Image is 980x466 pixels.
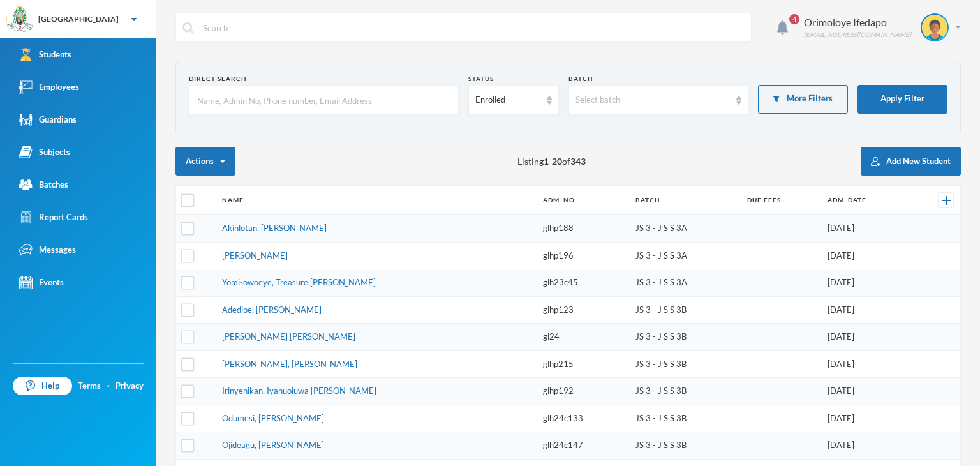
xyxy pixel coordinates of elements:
[19,113,77,126] div: Guardians
[537,324,629,351] td: gl24
[629,242,741,269] td: JS 3 - J S S 3A
[821,269,910,297] td: [DATE]
[804,15,911,30] div: Orimoloye Ifedapo
[13,377,72,396] a: Help
[537,186,629,215] th: Adm. No.
[821,378,910,405] td: [DATE]
[922,15,947,40] img: STUDENT
[517,154,586,168] span: Listing - of
[629,405,741,432] td: JS 3 - J S S 3B
[629,296,741,324] td: JS 3 - J S S 3B
[222,250,288,260] a: [PERSON_NAME]
[216,186,537,215] th: Name
[758,85,848,114] button: More Filters
[741,186,821,215] th: Due Fees
[107,380,110,393] div: ·
[182,22,194,34] img: search
[804,30,911,40] div: [EMAIL_ADDRESS][DOMAIN_NAME]
[475,94,540,107] div: Enrolled
[537,296,629,324] td: glhp123
[552,156,562,167] b: 20
[222,331,355,342] a: [PERSON_NAME] [PERSON_NAME]
[19,48,71,61] div: Students
[537,350,629,378] td: glhp215
[222,223,327,233] a: Akinlotan, [PERSON_NAME]
[629,378,741,405] td: JS 3 - J S S 3B
[222,304,322,315] a: Adedipe, [PERSON_NAME]
[821,186,910,215] th: Adm. Date
[537,242,629,269] td: glhp196
[7,7,33,33] img: logo
[19,211,88,224] div: Report Cards
[861,147,961,176] button: Add New Student
[629,432,741,460] td: JS 3 - J S S 3B
[468,74,558,84] div: Status
[19,146,70,159] div: Subjects
[629,215,741,243] td: JS 3 - J S S 3A
[222,277,376,287] a: Yomi-owoeye, Treasure [PERSON_NAME]
[537,405,629,432] td: glh24c133
[821,215,910,243] td: [DATE]
[19,178,68,192] div: Batches
[222,413,324,423] a: Odumesi, [PERSON_NAME]
[570,156,586,167] b: 343
[202,13,745,42] input: Search
[821,350,910,378] td: [DATE]
[38,13,119,25] div: [GEOGRAPHIC_DATA]
[568,74,748,84] div: Batch
[222,359,357,369] a: [PERSON_NAME], [PERSON_NAME]
[629,350,741,378] td: JS 3 - J S S 3B
[629,186,741,215] th: Batch
[222,440,324,450] a: Ojideagu, [PERSON_NAME]
[789,14,799,24] span: 4
[942,196,951,205] img: +
[821,432,910,460] td: [DATE]
[821,296,910,324] td: [DATE]
[537,215,629,243] td: glhp188
[629,324,741,351] td: JS 3 - J S S 3B
[115,380,144,393] a: Privacy
[821,405,910,432] td: [DATE]
[537,269,629,297] td: glh23c45
[537,432,629,460] td: glh24c147
[821,324,910,351] td: [DATE]
[222,386,376,396] a: Irinyenikan, Iyanuoluwa [PERSON_NAME]
[537,378,629,405] td: glhp192
[575,94,730,107] div: Select batch
[857,85,947,114] button: Apply Filter
[821,242,910,269] td: [DATE]
[19,243,76,257] div: Messages
[544,156,549,167] b: 1
[19,276,64,289] div: Events
[175,147,235,176] button: Actions
[189,74,459,84] div: Direct Search
[78,380,101,393] a: Terms
[629,269,741,297] td: JS 3 - J S S 3A
[19,80,79,94] div: Employees
[196,86,452,115] input: Name, Admin No, Phone number, Email Address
